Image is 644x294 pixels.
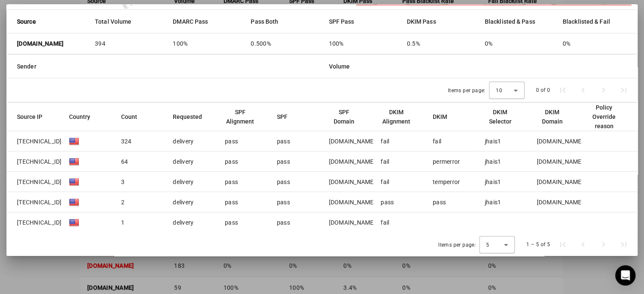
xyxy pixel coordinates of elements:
mat-cell: pass [218,131,270,151]
span: [TECHNICAL_ID] [17,178,62,186]
mat-cell: delivery [166,192,218,212]
div: fail [433,137,441,146]
mat-cell: 0% [556,33,637,54]
div: [DOMAIN_NAME] [537,157,583,166]
div: [DOMAIN_NAME] [329,157,376,166]
mat-header-cell: Blacklisted & Pass [478,10,556,33]
div: DKIM Selector [485,107,516,126]
div: 0 of 0 [536,86,550,94]
img: blank.gif [69,157,79,167]
mat-header-cell: Volume [322,55,638,78]
mat-cell: delivery [166,131,218,151]
mat-cell: pass [218,151,270,172]
mat-header-cell: Pass Both [244,10,322,33]
div: Requested [173,112,202,121]
div: Requested [173,112,210,121]
span: [TECHNICAL_ID] [17,157,62,166]
mat-cell: 2 [114,192,166,212]
span: [TECHNICAL_ID] [17,218,62,227]
mat-cell: fail [374,131,426,151]
mat-cell: pass [218,212,270,233]
div: jhais1 [485,198,501,206]
div: [DOMAIN_NAME] [329,178,376,186]
mat-cell: 324 [114,131,166,151]
mat-header-cell: DKIM Pass [400,10,478,33]
strong: [DOMAIN_NAME] [17,39,64,48]
div: [DOMAIN_NAME] [329,218,376,227]
div: pass [277,198,290,206]
img: blank.gif [69,217,79,228]
div: Items per page: [448,86,486,95]
strong: Source [17,17,36,26]
mat-cell: 0% [478,33,556,54]
mat-cell: delivery [166,172,218,192]
div: pass [277,178,290,186]
mat-cell: 64 [114,151,166,172]
div: DKIM Domain [537,107,568,126]
div: pass [277,218,290,227]
div: [DOMAIN_NAME] [537,178,583,186]
mat-cell: fail [374,151,426,172]
span: [TECHNICAL_ID] [17,198,62,206]
mat-cell: pass [218,192,270,212]
div: jhais1 [485,157,501,166]
mat-cell: 1 [114,212,166,233]
img: blank.gif [69,197,79,207]
mat-cell: pass [374,192,426,212]
div: pass [277,137,290,146]
mat-cell: 3 [114,172,166,192]
span: 10 [496,88,502,93]
div: Items per page: [438,241,476,249]
mat-cell: pass [218,172,270,192]
div: [DOMAIN_NAME] [329,198,376,206]
div: [DOMAIN_NAME] [329,137,376,146]
mat-cell: fail [374,212,426,233]
span: [TECHNICAL_ID] [17,137,62,146]
mat-cell: 0.500% [244,33,322,54]
div: SPF [277,112,287,121]
span: 5 [486,242,489,248]
div: DKIM [433,112,455,121]
div: pass [277,157,290,166]
div: SPF Alignment [225,107,256,126]
mat-header-cell: Sender [7,55,322,78]
mat-header-cell: Total Volume [88,10,166,33]
div: Country [69,112,90,121]
div: SPF [277,112,295,121]
div: Policy Override reason [589,103,627,131]
mat-cell: fail [374,172,426,192]
div: DKIM [433,112,447,121]
div: Open Intercom Messenger [615,265,636,286]
mat-header-cell: SPF Pass [322,10,400,33]
div: DKIM Domain [537,107,575,126]
div: jhais1 [485,178,501,186]
mat-header-cell: DMARC Pass [166,10,244,33]
div: SPF Alignment [225,107,263,126]
img: blank.gif [69,136,79,146]
div: 1 – 5 of 5 [526,240,550,249]
div: Country [69,112,98,121]
div: pass [433,198,446,206]
div: Policy Override reason [589,103,619,131]
mat-cell: delivery [166,151,218,172]
div: Source IP [17,112,50,121]
mat-cell: 0.5% [400,33,478,54]
mat-cell: 394 [88,33,166,54]
div: SPF Domain [329,107,360,126]
div: Count [121,112,137,121]
div: DKIM Alignment [381,107,419,126]
mat-cell: 100% [166,33,244,54]
div: jhais1 [485,137,501,146]
div: Source IP [17,112,42,121]
div: permerror [433,157,460,166]
div: DKIM Alignment [381,107,412,126]
div: SPF Domain [329,107,368,126]
div: DKIM Selector [485,107,523,126]
div: Count [121,112,145,121]
mat-header-cell: Blacklisted & Fail [556,10,637,33]
img: blank.gif [69,177,79,187]
mat-cell: delivery [166,212,218,233]
div: [DOMAIN_NAME] [537,137,583,146]
div: [DOMAIN_NAME] [537,198,583,206]
div: temperror [433,178,460,186]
